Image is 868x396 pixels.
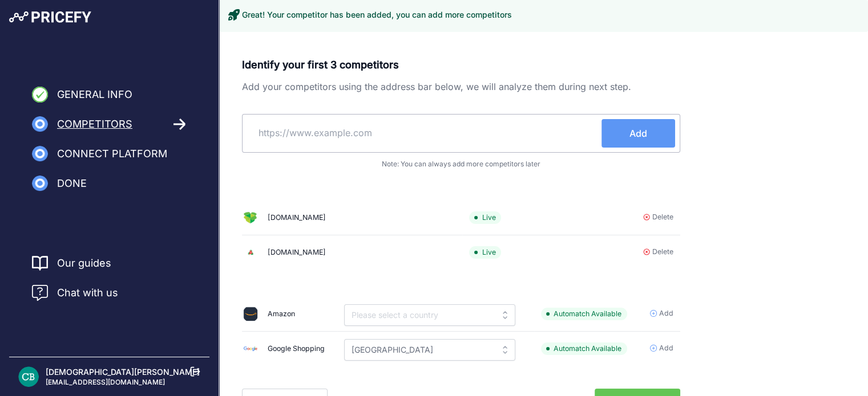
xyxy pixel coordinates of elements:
[469,246,501,259] span: Live
[652,247,673,258] span: Delete
[268,213,326,223] div: [DOMAIN_NAME]
[242,160,680,169] p: Note: You can always add more competitors later
[9,11,91,23] img: Pricefy Logo
[652,212,673,223] span: Delete
[46,378,200,387] p: [EMAIL_ADDRESS][DOMAIN_NAME]
[541,342,627,356] span: Automatch Available
[57,285,118,301] span: Chat with us
[242,9,512,21] h3: Great! Your competitor has been added, you can add more competitors
[541,308,627,321] span: Automatch Available
[247,119,601,146] input: https://www.example.com
[268,247,326,258] div: [DOMAIN_NAME]
[659,343,673,354] span: Add
[57,146,167,162] span: Connect Platform
[242,57,680,73] p: Identify your first 3 competitors
[601,119,675,148] button: Add
[268,309,295,320] div: Amazon
[57,87,132,103] span: General Info
[268,344,325,354] div: Google Shopping
[344,304,515,326] input: Please select a country
[46,366,200,378] p: [DEMOGRAPHIC_DATA][PERSON_NAME]
[57,255,111,271] a: Our guides
[469,211,501,224] span: Live
[57,175,87,191] span: Done
[242,80,680,93] p: Add your competitors using the address bar below, we will analyze them during next step.
[32,285,118,301] a: Chat with us
[344,339,515,361] input: Please select a country
[659,308,673,319] span: Add
[629,126,647,140] span: Add
[57,116,132,132] span: Competitors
